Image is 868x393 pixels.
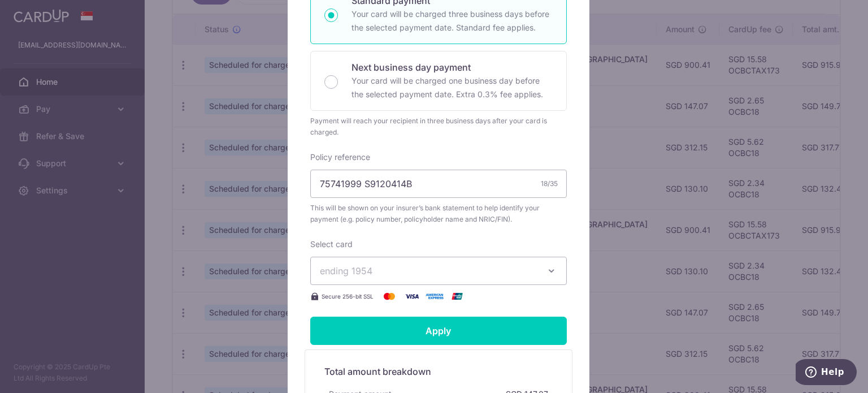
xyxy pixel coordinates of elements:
[351,74,553,101] p: Your card will be charged one business day before the selected payment date. Extra 0.3% fee applies.
[310,239,353,250] label: Select card
[310,257,567,285] button: ending 1954
[401,290,423,303] img: Visa
[322,292,374,301] span: Secure 256-bit SSL
[796,359,857,387] iframe: Opens a widget where you can find more information
[310,202,567,225] span: This will be shown on your insurer’s bank statement to help identify your payment (e.g. policy nu...
[541,178,558,189] div: 18/35
[423,290,446,303] img: American Express
[310,317,567,345] input: Apply
[351,7,553,34] p: Your card will be charged three business days before the selected payment date. Standard fee appl...
[446,290,468,303] img: UnionPay
[310,115,567,138] div: Payment will reach your recipient in three business days after your card is charged.
[378,290,401,303] img: Mastercard
[320,265,372,277] span: ending 1954
[310,152,370,163] label: Policy reference
[324,365,553,378] h5: Total amount breakdown
[351,61,553,74] p: Next business day payment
